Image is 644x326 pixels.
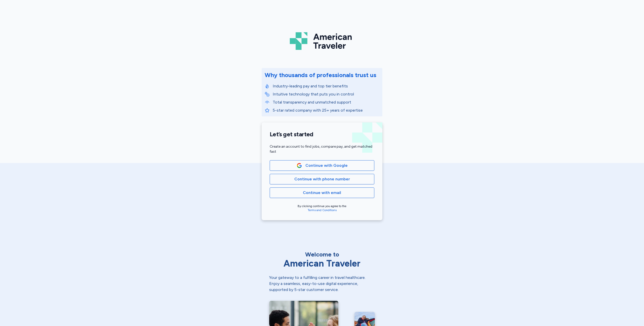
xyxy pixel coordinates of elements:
div: Why thousands of professionals trust us [265,71,376,79]
p: 5-star rated company with 25+ years of expertise [273,107,379,113]
img: Logo [290,30,354,52]
p: Total transparency and unmatched support [273,99,379,105]
span: Continue with phone number [294,176,350,182]
button: Continue with email [270,187,374,198]
div: Create an account to find jobs, compare pay, and get matched fast [270,144,374,154]
button: Continue with phone number [270,174,374,184]
p: Industry-leading pay and top tier benefits [273,83,379,89]
span: Continue with Google [305,162,348,169]
p: Intuitive technology that puts you in control [273,91,379,97]
h1: Let’s get started [270,131,374,138]
div: American Traveler [269,258,375,269]
div: By clicking continue you agree to the [270,204,374,212]
button: Google LogoContinue with Google [270,160,374,171]
img: Google Logo [297,163,302,168]
a: Terms and Conditions [308,208,337,212]
span: Continue with email [303,190,341,196]
div: Welcome to [269,250,375,258]
div: Your gateway to a fulfilling career in travel healthcare. Enjoy a seamless, easy-to-use digital e... [269,275,375,293]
